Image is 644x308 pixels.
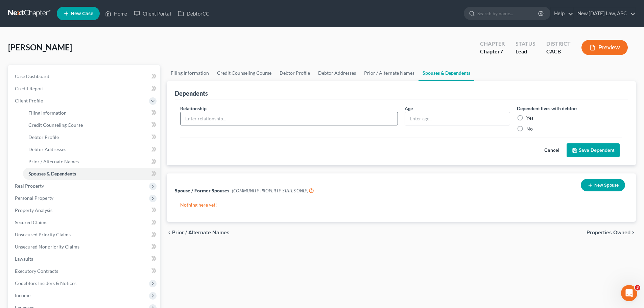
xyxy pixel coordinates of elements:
[23,131,160,143] a: Debtor Profile
[9,216,160,229] a: Secured Claims
[9,204,160,216] a: Property Analysis
[15,232,71,237] span: Unsecured Priority Claims
[174,7,213,20] a: DebtorCC
[181,112,398,125] input: Enter relationship...
[587,230,630,235] span: Properties Owned
[15,268,58,274] span: Executory Contracts
[314,65,360,81] a: Debtor Addresses
[167,65,213,81] a: Filing Information
[581,40,628,55] button: Preview
[480,48,505,55] div: Chapter
[405,105,413,112] label: Age
[28,146,66,152] span: Debtor Addresses
[15,183,44,189] span: Real Property
[175,89,208,97] div: Dependents
[102,7,130,20] a: Home
[232,188,314,193] span: (COMMUNITY PROPERTY STATES ONLY)
[15,256,33,262] span: Lawsuits
[23,168,160,180] a: Spouses & Dependents
[9,265,160,277] a: Executory Contracts
[567,143,620,158] button: Save Dependent
[175,188,229,193] span: Spouse / Former Spouses
[15,207,52,213] span: Property Analysis
[360,65,419,81] a: Prior / Alternate Names
[419,65,474,81] a: Spouses & Dependents
[15,195,53,201] span: Personal Property
[8,42,72,52] span: [PERSON_NAME]
[516,48,535,55] div: Lead
[15,98,43,103] span: Client Profile
[28,122,83,128] span: Credit Counseling Course
[28,110,67,116] span: Filing Information
[516,40,535,48] div: Status
[500,48,503,54] span: 7
[477,7,539,20] input: Search by name...
[213,65,276,81] a: Credit Counseling Course
[23,156,160,168] a: Prior / Alternate Names
[167,230,230,235] button: chevron_left Prior / Alternate Names
[630,230,636,235] i: chevron_right
[517,105,577,112] label: Dependent lives with debtor:
[15,73,49,79] span: Case Dashboard
[28,171,76,176] span: Spouses & Dependents
[526,115,533,121] label: Yes
[23,119,160,131] a: Credit Counseling Course
[28,159,79,164] span: Prior / Alternate Names
[23,143,160,156] a: Debtor Addresses
[9,253,160,265] a: Lawsuits
[546,40,571,48] div: District
[28,134,59,140] span: Debtor Profile
[621,285,637,301] iframe: Intercom live chat
[130,7,174,20] a: Client Portal
[167,230,172,235] i: chevron_left
[537,144,567,157] button: Cancel
[276,65,314,81] a: Debtor Profile
[587,230,636,235] button: Properties Owned chevron_right
[15,219,47,225] span: Secured Claims
[23,107,160,119] a: Filing Information
[9,241,160,253] a: Unsecured Nonpriority Claims
[635,285,640,290] span: 3
[574,7,636,20] a: New [DATE] Law, APC
[15,280,76,286] span: Codebtors Insiders & Notices
[9,70,160,82] a: Case Dashboard
[15,86,44,91] span: Credit Report
[71,11,93,16] span: New Case
[546,48,571,55] div: CACB
[480,40,505,48] div: Chapter
[581,179,625,191] button: New Spouse
[180,105,207,111] span: Relationship
[551,7,573,20] a: Help
[15,244,79,250] span: Unsecured Nonpriority Claims
[9,82,160,95] a: Credit Report
[526,125,533,132] label: No
[180,202,622,208] p: Nothing here yet!
[405,112,510,125] input: Enter age...
[172,230,230,235] span: Prior / Alternate Names
[15,292,30,298] span: Income
[9,229,160,241] a: Unsecured Priority Claims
